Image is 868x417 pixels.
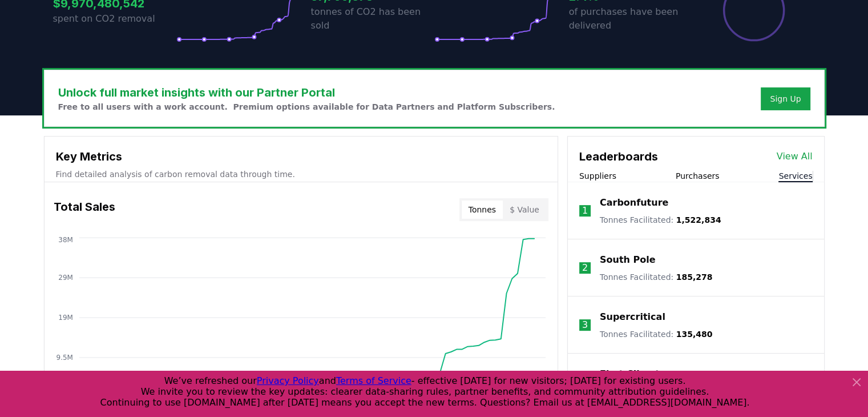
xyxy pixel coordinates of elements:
[569,5,692,33] p: of purchases have been delivered
[600,367,666,381] a: First Climate
[58,101,555,113] p: Free to all users with a work account. Premium options available for Data Partners and Platform S...
[311,5,434,33] p: tonnes of CO2 has been sold
[582,204,588,218] p: 1
[58,274,73,282] tspan: 29M
[600,310,665,324] a: Supercritical
[58,314,73,322] tspan: 19M
[600,196,668,210] a: Carbonfuture
[462,201,503,219] button: Tonnes
[777,150,813,163] a: View All
[600,214,721,226] p: Tonnes Facilitated :
[56,169,546,180] p: Find detailed analysis of carbon removal data through time.
[761,87,810,110] button: Sign Up
[676,215,721,224] span: 1,522,834
[676,272,713,282] span: 185,278
[53,12,176,26] p: spent on CO2 removal
[56,354,72,362] tspan: 9.5M
[600,271,713,283] p: Tonnes Facilitated :
[58,236,73,244] tspan: 38M
[54,198,115,221] h3: Total Sales
[600,328,713,340] p: Tonnes Facilitated :
[770,93,801,105] a: Sign Up
[582,318,588,332] p: 3
[778,170,812,182] button: Services
[579,170,616,182] button: Suppliers
[600,253,656,267] a: South Pole
[676,330,713,339] span: 135,480
[56,148,546,165] h3: Key Metrics
[58,84,555,101] h3: Unlock full market insights with our Partner Portal
[676,170,720,182] button: Purchasers
[503,201,546,219] button: $ Value
[579,148,658,165] h3: Leaderboards
[582,261,588,275] p: 2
